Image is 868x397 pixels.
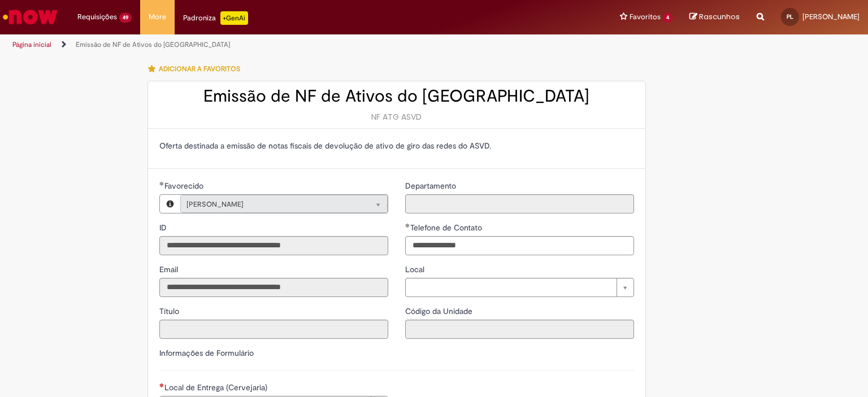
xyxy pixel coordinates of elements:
[405,306,475,317] label: Somente leitura - Código da Unidade
[12,40,51,49] a: Página inicial
[159,264,180,275] label: Somente leitura - Email
[159,278,388,297] input: Email
[149,11,166,23] span: More
[159,64,240,73] span: Adicionar a Favoritos
[410,223,484,233] span: Telefone de Contato
[630,11,661,23] span: Favoritos
[147,57,246,81] button: Adicionar a Favoritos
[802,12,860,21] span: [PERSON_NAME]
[405,278,634,297] a: Limpar campo Local
[76,40,230,49] a: Emissão de NF de Ativos do [GEOGRAPHIC_DATA]
[405,194,634,213] input: Departamento
[159,223,169,233] span: Somente leitura - ID
[405,181,458,191] span: Somente leitura - Departamento
[405,320,634,339] input: Código da Unidade
[405,236,634,255] input: Telefone de Contato
[159,181,164,186] span: Obrigatório Preenchido
[164,382,270,392] span: Necessários - Local de Entrega (Cervejaria)
[159,87,634,106] h2: Emissão de NF de Ativos do [GEOGRAPHIC_DATA]
[405,264,427,274] span: Local
[159,306,181,317] label: Somente leitura - Título
[159,383,164,387] span: Necessários
[663,13,672,23] span: 4
[405,223,410,228] span: Obrigatório Preenchido
[159,264,180,274] span: Somente leitura - Email
[1,6,59,28] img: ServiceNow
[159,320,388,339] input: Título
[159,111,634,123] div: NF ATG ASVD
[8,34,570,55] ul: Trilhas de página
[159,180,206,191] label: Somente leitura - Necessários - Favorecido
[405,180,458,191] label: Somente leitura - Departamento
[159,306,181,316] span: Somente leitura - Título
[160,195,180,213] button: Favorecido, Visualizar este registro PAULO LUBIATO
[159,348,254,358] label: Informações de Formulário
[699,11,740,22] span: Rascunhos
[164,181,206,191] span: Necessários - Favorecido
[186,195,359,213] span: [PERSON_NAME]
[689,12,740,23] a: Rascunhos
[220,11,248,25] p: +GenAi
[183,11,248,25] div: Padroniza
[787,13,793,20] span: PL
[159,236,388,255] input: ID
[159,222,169,233] label: Somente leitura - ID
[119,13,132,23] span: 49
[159,140,634,151] p: Oferta destinada a emissão de notas fiscais de devolução de ativo de giro das redes do ASVD.
[180,195,388,213] a: [PERSON_NAME]Limpar campo Favorecido
[77,11,117,23] span: Requisições
[405,306,475,316] span: Somente leitura - Código da Unidade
